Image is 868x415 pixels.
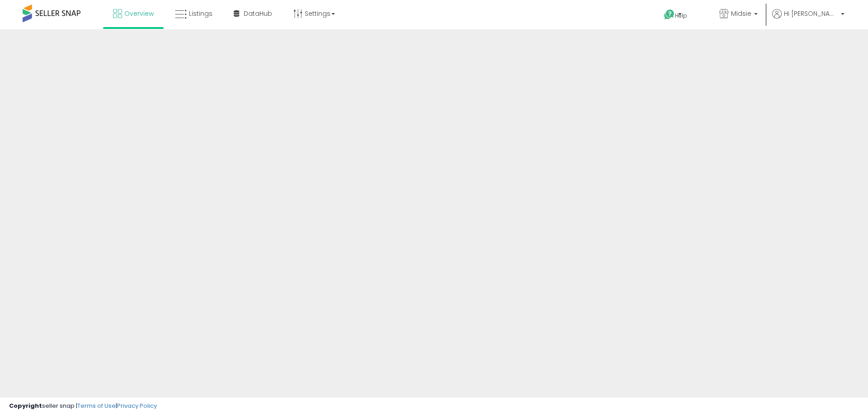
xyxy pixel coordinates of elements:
[784,9,838,18] span: Hi [PERSON_NAME]
[117,401,157,410] a: Privacy Policy
[189,9,212,18] span: Listings
[9,401,42,410] strong: Copyright
[772,9,844,29] a: Hi [PERSON_NAME]
[657,2,705,29] a: Help
[124,9,154,18] span: Overview
[244,9,272,18] span: DataHub
[9,402,157,410] div: seller snap | |
[731,9,751,18] span: Midsie
[675,12,687,19] span: Help
[664,9,675,20] i: Get Help
[77,401,116,410] a: Terms of Use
